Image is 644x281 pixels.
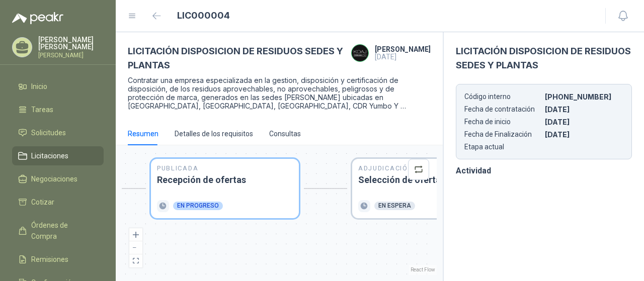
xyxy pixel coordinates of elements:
button: zoom in [129,228,142,241]
span: Negociaciones [31,173,77,184]
span: Remisiones [31,254,68,265]
a: Cotizar [12,193,104,212]
h4: [PERSON_NAME] [375,46,431,53]
p: Código interno [464,92,543,101]
h3: LICITACIÓN DISPOSICION DE RESIDUOS SEDES Y PLANTAS [456,44,632,73]
button: retweet [408,159,429,180]
a: Tareas [12,100,104,119]
p: [DATE] [545,118,623,126]
a: React Flow attribution [411,267,435,272]
div: En espera [374,202,415,210]
h3: Recepción de ofertas [157,175,293,184]
img: Logo peakr [12,12,63,24]
div: En progreso [173,202,223,210]
div: Resumen [128,128,158,139]
p: [DATE] [545,130,623,139]
p: Fecha de contratación [464,105,543,114]
p: Fecha de Finalización [464,130,543,139]
span: Solicitudes [31,127,66,138]
p: [PERSON_NAME] [PERSON_NAME] [38,36,104,50]
a: Remisiones [12,250,104,269]
span: Tareas [31,104,53,115]
p: Fecha de inicio [464,118,543,126]
h1: LIC000004 [177,9,230,23]
div: Detalles de los requisitos [175,128,253,139]
a: Órdenes de Compra [12,216,104,246]
p: Adjudicación [358,165,494,171]
span: Cotizar [31,197,54,208]
div: React Flow controls [129,228,142,267]
p: [DATE] [375,53,431,61]
span: Órdenes de Compra [31,220,94,242]
p: Publicada [157,165,293,171]
h3: Selección de oferta ganadora [358,175,494,184]
div: AdjudicaciónSelección de oferta ganadoraEn espera [352,159,500,218]
span: Inicio [31,81,47,92]
a: Solicitudes [12,123,104,142]
p: [DATE] [545,105,623,114]
a: Inicio [12,77,104,96]
img: Company Logo [352,45,368,61]
p: Contratar una empresa especializada en la gestion, disposición y certificación de disposición, de... [128,76,431,110]
span: Licitaciones [31,150,68,161]
p: Etapa actual [464,143,543,151]
div: PublicadaRecepción de ofertasEn progreso [151,159,299,218]
a: Licitaciones [12,146,104,165]
button: zoom out [129,241,142,254]
div: Consultas [269,128,301,139]
a: Negociaciones [12,169,104,189]
p: [PHONE_NUMBER] [545,92,623,101]
p: [PERSON_NAME] [38,52,104,58]
h3: Actividad [456,164,632,177]
button: fit view [129,254,142,267]
h3: LICITACIÓN DISPOSICION DE RESIDUOS SEDES Y PLANTAS [128,44,351,73]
